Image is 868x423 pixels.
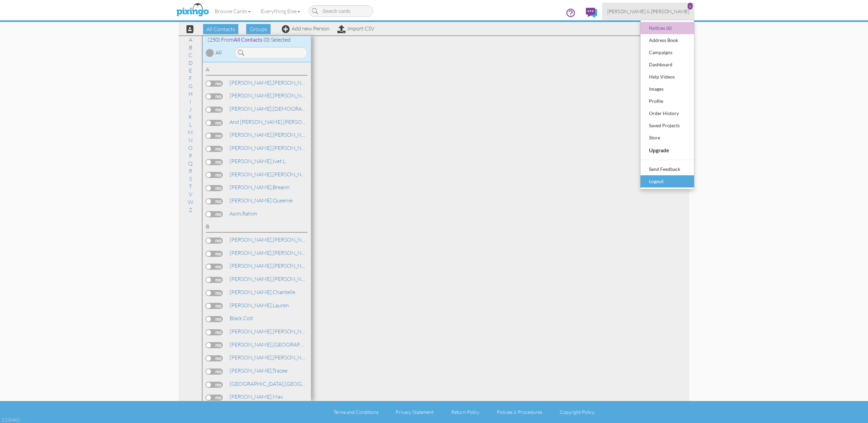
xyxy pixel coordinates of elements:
[234,36,262,43] span: All Contacts
[246,24,271,34] span: Groups
[185,59,196,67] a: D
[230,210,242,217] span: Asim,
[230,249,273,256] span: [PERSON_NAME],
[2,417,19,423] div: 2.2.0-462
[230,92,273,99] span: [PERSON_NAME],
[210,3,256,20] a: Browse Cards
[229,340,327,349] a: [GEOGRAPHIC_DATA]
[647,60,687,70] div: Dashboard
[497,409,542,415] a: Policies & Procedures
[334,409,378,415] a: Terms and Conditions
[647,164,687,174] div: Send Feedback
[229,157,286,165] a: Ivet L
[647,120,687,131] div: Saved Projects
[309,5,373,17] input: Search cards
[229,118,374,126] a: [PERSON_NAME]
[647,96,687,106] div: Profile
[229,170,315,178] a: [PERSON_NAME]
[229,380,339,388] a: [GEOGRAPHIC_DATA]
[640,132,694,144] a: Store
[586,8,597,18] img: comments.svg
[184,198,197,206] a: W
[185,159,196,168] a: Q
[203,24,238,34] span: All Contacts
[640,83,694,95] a: Images
[640,34,694,46] a: Address Book
[230,341,273,348] span: [PERSON_NAME],
[640,46,694,59] a: Campaigns
[647,145,687,156] div: Upgrade
[282,25,330,32] a: Add new Person
[206,66,308,75] div: A
[229,249,315,257] a: [PERSON_NAME]
[185,182,195,191] a: T
[229,393,283,401] a: Max
[230,79,273,86] span: [PERSON_NAME],
[230,197,273,204] span: [PERSON_NAME],
[647,35,687,45] div: Address Book
[202,36,311,44] div: (250) From
[206,223,308,232] div: B
[647,47,687,58] div: Campaigns
[185,90,196,98] a: H
[229,236,315,244] a: [PERSON_NAME]
[230,131,273,138] span: [PERSON_NAME],
[647,133,687,143] div: Store
[229,183,290,191] a: Breann
[185,167,196,175] a: R
[640,119,694,132] a: Saved Projects
[185,66,195,74] a: E
[256,3,305,20] a: Everything Else
[602,3,694,20] a: [PERSON_NAME] & [PERSON_NAME] 6
[640,59,694,71] a: Dashboard
[185,136,196,144] a: N
[184,128,196,136] a: M
[263,36,291,43] span: (0) Selected
[230,315,243,321] span: Black,
[396,409,434,415] a: Privacy Statement
[451,409,479,415] a: Return Policy
[186,175,195,183] a: S
[229,327,315,335] a: [PERSON_NAME]
[186,105,195,113] a: J
[230,118,283,125] span: and [PERSON_NAME],
[186,97,195,106] a: I
[640,107,694,119] a: Order History
[185,152,196,160] a: P
[185,82,196,90] a: G
[229,105,332,113] a: [DEMOGRAPHIC_DATA]
[230,354,273,361] span: [PERSON_NAME],
[185,144,196,152] a: O
[229,131,315,139] a: [PERSON_NAME]
[175,2,211,19] img: pixingo logo
[185,190,196,198] a: V
[229,275,315,283] a: [PERSON_NAME]
[230,328,273,335] span: [PERSON_NAME],
[230,158,273,164] span: [PERSON_NAME],
[229,144,315,152] a: [PERSON_NAME]
[647,84,687,94] div: Images
[230,289,273,295] span: [PERSON_NAME],
[640,144,694,157] a: Upgrade
[185,43,196,51] a: B
[229,196,293,204] a: Queenie
[230,144,273,151] span: [PERSON_NAME],
[229,301,290,309] a: Lauren
[230,275,273,282] span: [PERSON_NAME],
[230,393,273,400] span: [PERSON_NAME],
[647,108,687,118] div: Order History
[230,236,273,243] span: [PERSON_NAME],
[229,91,315,99] a: [PERSON_NAME]
[229,209,258,218] a: Rahim
[560,409,594,415] a: Copyright Policy
[640,22,694,34] a: Notices (6)
[337,25,374,32] a: Import CSV
[185,51,196,59] a: C
[607,8,689,14] span: [PERSON_NAME] & [PERSON_NAME]
[186,120,195,129] a: L
[229,79,315,87] a: [PERSON_NAME]
[230,105,273,112] span: [PERSON_NAME],
[185,36,196,44] a: A
[640,95,694,107] a: Profile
